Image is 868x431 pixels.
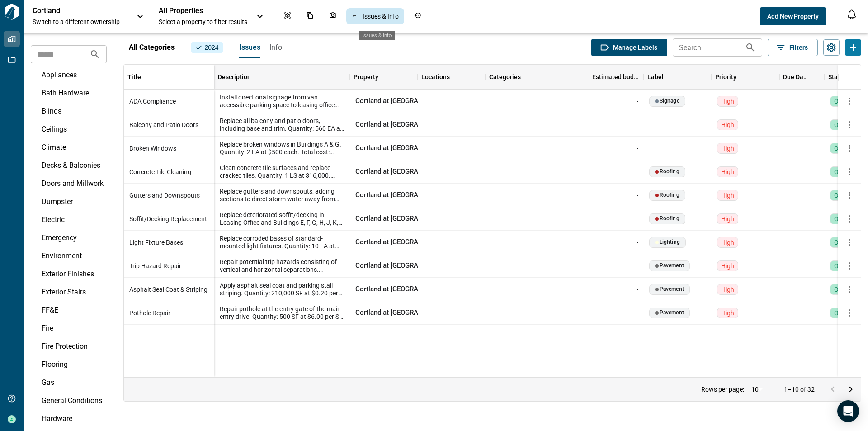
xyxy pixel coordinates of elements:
span: Open [834,285,849,294]
div: Property [354,65,378,90]
span: high [721,120,734,129]
span: high [721,144,734,153]
div: Job History [409,8,427,24]
div: Exterior Finishes [42,269,105,279]
div: Roofing [655,169,679,175]
div: Signage [655,98,679,104]
button: Sort [808,71,821,83]
span: Concrete Tile Cleaning [129,167,191,176]
button: Sort [664,71,676,83]
span: Replace corroded bases of standard-mounted light fixtures. Quantity: 10 EA at $200 each. Total co... [220,235,344,250]
div: General Conditions [42,395,105,406]
div: Asset View [278,8,297,24]
span: Asphalt Seal Coat & Striping [129,285,208,294]
span: Open [834,144,849,153]
span: - [637,97,638,106]
div: Fire [42,323,105,334]
div: Emergency [42,232,105,243]
div: Status [828,65,847,90]
div: base tabs [230,37,282,58]
span: - [637,261,638,270]
span: Select a property to filter results [159,17,247,26]
div: Description [218,65,251,90]
span: Pothole Repair [129,308,170,317]
span: Open [834,167,849,176]
div: Open Intercom Messenger [837,400,859,422]
span: - [637,120,638,129]
span: high [721,285,734,294]
span: high [721,167,734,176]
span: Open [834,238,849,247]
div: Pavement [655,286,684,292]
span: - [637,238,638,247]
button: 2024 [191,42,223,53]
span: Open [834,191,849,200]
div: Cortland at [GEOGRAPHIC_DATA] [350,254,418,278]
div: Issues & Info [359,31,395,40]
div: FF&E [42,305,105,316]
div: Issues & Info [346,8,404,24]
span: high [721,191,734,200]
span: 2024 [195,43,219,52]
span: Info [269,43,282,52]
div: Label [647,65,664,90]
div: Photos [324,8,342,24]
span: Filters [789,43,808,52]
div: Flooring [42,359,105,370]
span: Clean concrete tile surfaces and replace cracked tiles. Quantity: 1 LS at $16,000. Total cost: $1... [220,164,344,180]
div: Pavement [655,310,684,316]
div: Locations [421,65,450,90]
div: Cortland at [GEOGRAPHIC_DATA] [350,278,418,301]
button: Go to next page [842,380,860,398]
div: Cortland at [GEOGRAPHIC_DATA] [350,207,418,231]
div: Label [644,65,712,90]
div: Estimated budget [592,65,640,90]
div: Fire Protection [42,341,105,352]
span: high [721,238,734,247]
span: Balcony and Patio Doors [129,120,198,129]
span: Repair potential trip hazards consisting of vertical and horizontal separations. Quantity: 4 EA a... [220,258,344,274]
span: high [721,214,734,223]
span: Gutters and Downspouts [129,191,200,200]
div: Priority [715,65,736,90]
span: All Properties [159,6,247,15]
span: - [637,308,638,317]
div: Roofing [655,216,679,222]
div: Locations [418,65,486,90]
span: Install directional signage from van accessible parking space to leasing office accessible entran... [220,94,344,109]
span: ADA Compliance [129,97,176,106]
span: - [637,191,638,200]
div: Due Date [783,65,808,90]
button: Sort [736,71,749,83]
span: - [637,167,638,176]
div: Roofing [655,192,679,198]
div: Documents [301,8,319,24]
div: Cortland at [GEOGRAPHIC_DATA] [350,301,418,325]
span: - [637,285,638,294]
span: Issues & Info [363,12,399,21]
button: Filters [768,39,818,56]
span: Replace all balcony and patio doors, including base and trim. Quantity: 560 EA at $165 each. Tota... [220,117,344,133]
div: Appliances [42,70,105,81]
div: Due Date [779,65,825,90]
span: Replace deteriorated soffit/decking in Leasing Office and Buildings E, F, G, H, J, K, M, & T. Qua... [220,211,344,227]
div: Environment [42,251,105,261]
div: Cortland at [GEOGRAPHIC_DATA] [350,113,418,137]
div: Lighting [655,239,680,245]
span: Open [834,261,849,270]
span: Issues [239,43,260,52]
span: high [721,308,734,317]
p: 1–10 of 32 [784,387,815,393]
div: Categories [486,65,576,90]
div: Cortland at [GEOGRAPHIC_DATA] [350,184,418,207]
div: Exterior Stairs [42,287,105,298]
span: Open [834,308,849,317]
span: Soffit/Decking Replacement [129,214,207,223]
div: Title [127,65,141,90]
div: 10 [748,383,769,396]
div: Cortland at [GEOGRAPHIC_DATA] [350,137,418,160]
button: Add Issues or Info [845,39,861,56]
span: Open [834,214,849,223]
div: Categories [489,65,521,90]
div: Priority [712,65,779,90]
